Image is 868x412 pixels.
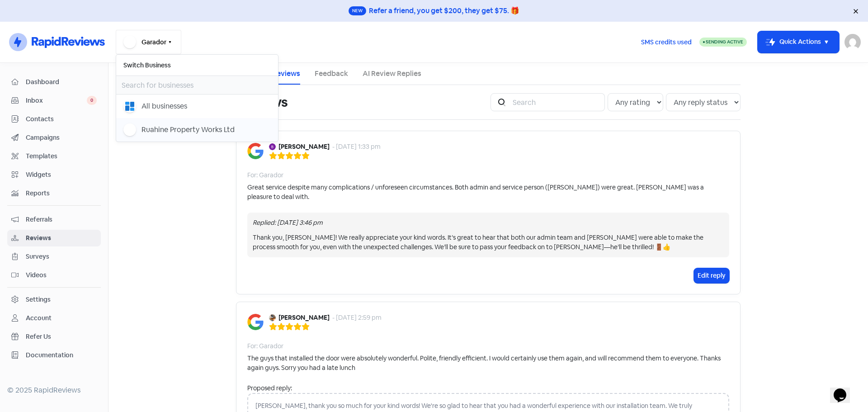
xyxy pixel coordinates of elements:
img: Avatar [269,143,276,150]
a: Settings [7,291,101,308]
a: Feedback [315,68,348,79]
iframe: chat widget [830,376,859,403]
span: Templates [26,152,97,161]
a: Account [7,310,101,327]
span: Surveys [26,252,97,261]
a: Documentation [7,347,101,364]
div: Settings [26,295,51,304]
button: Garador [116,30,181,54]
span: Contacts [26,114,97,124]
div: The guys that installed the door were absolutely wonderful. Polite, friendly efficient. I would c... [247,354,729,373]
span: Videos [26,270,97,280]
div: Ruahine Property Works Ltd [142,124,235,135]
span: Refer Us [26,332,97,341]
span: Campaigns [26,133,97,142]
button: All businesses [116,95,278,118]
a: Refer Us [7,328,101,345]
button: Edit reply [694,268,729,283]
a: Contacts [7,111,101,128]
b: [PERSON_NAME] [278,142,330,152]
span: New [349,6,366,15]
a: Reviews [272,68,300,79]
a: Reports [7,185,101,202]
span: Widgets [26,170,97,180]
span: Documentation [26,350,97,360]
span: 0 [87,96,97,105]
span: Dashboard [26,77,97,87]
input: Search for businesses [116,76,278,94]
a: Campaigns [7,129,101,146]
span: Sending Active [706,39,743,45]
span: Inbox [26,96,87,105]
div: For: Garador [247,170,283,180]
div: For: Garador [247,341,283,351]
div: - [DATE] 2:59 pm [332,313,382,322]
a: Templates [7,148,101,165]
a: Widgets [7,166,101,183]
span: SMS credits used [641,38,692,47]
a: Dashboard [7,74,101,90]
img: Image [247,143,264,159]
button: Ruahine Property Works Ltd [116,118,278,142]
span: Referrals [26,215,97,224]
button: Quick Actions [758,31,839,53]
i: Replied: [DATE] 3:46 pm [253,218,323,227]
div: © 2025 RapidReviews [7,385,101,396]
div: Refer a friend, you get $200, they get $75. 🎁 [369,5,519,16]
b: [PERSON_NAME] [278,313,330,322]
a: Inbox 0 [7,92,101,109]
h6: Switch Business [116,55,278,76]
div: Account [26,313,52,323]
span: Reviews [26,233,97,243]
a: Videos [7,267,101,284]
div: - [DATE] 1:33 pm [332,142,381,152]
a: Sending Active [699,37,747,47]
a: SMS credits used [633,37,699,46]
input: Search [507,93,605,111]
img: User [844,34,861,50]
a: Reviews [7,230,101,246]
a: Surveys [7,248,101,265]
div: Thank you, [PERSON_NAME]! We really appreciate your kind words. It’s great to hear that both our ... [253,233,724,252]
div: Proposed reply: [247,384,729,393]
img: Avatar [269,314,276,321]
img: Image [247,314,264,330]
a: Referrals [7,211,101,228]
a: AI Review Replies [363,68,421,79]
div: Great service despite many complications / unforeseen circumstances. Both admin and service perso... [247,183,729,202]
span: Reports [26,189,97,198]
div: All businesses [142,101,187,112]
